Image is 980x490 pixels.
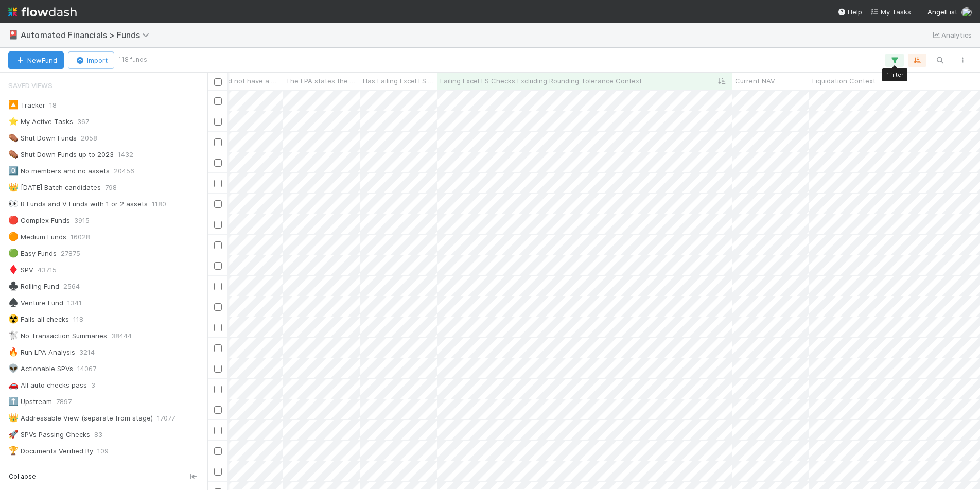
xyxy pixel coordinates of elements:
span: 118 [73,313,83,326]
input: Toggle Row Selected [214,406,222,414]
input: Toggle All Rows Selected [214,78,222,86]
div: Addressable View (separate from stage) [8,412,153,425]
span: Saved Views [8,75,52,96]
div: Complex Funds [8,214,70,227]
button: NewFund [8,51,64,69]
input: Toggle Row Selected [214,221,222,229]
small: 118 funds [118,55,147,64]
div: Shut Down Funds [8,132,77,145]
input: Toggle Row Selected [214,344,222,352]
div: Venture Fund [8,296,63,309]
div: Rolling Fund [8,280,59,293]
span: ☢️ [8,314,19,323]
div: Tracker [8,99,45,112]
span: My Tasks [870,8,911,16]
div: Documents Verified By [8,445,93,458]
input: Toggle Row Selected [214,283,222,290]
span: 🟢 [8,249,19,257]
span: 43715 [38,264,57,276]
a: Analytics [931,29,972,41]
input: Toggle Row Selected [214,180,222,187]
a: My Tasks [870,7,911,17]
span: Liquidation Context [812,76,876,86]
img: avatar_5ff1a016-d0ce-496a-bfbe-ad3802c4d8a0.png [961,7,972,17]
span: ⚰️ [8,133,19,142]
span: 3214 [79,346,95,359]
input: Toggle Row Selected [214,303,222,311]
div: Medium Funds [8,231,66,243]
span: 🟠 [8,232,19,241]
div: No members and no assets [8,165,110,178]
span: 🏆 [8,446,19,455]
span: 👑 [8,413,19,422]
span: Current NAV [735,76,775,86]
div: Run LPA Analysis [8,346,75,359]
span: Automated Financials > Funds [21,30,154,40]
span: 20456 [114,165,134,178]
div: Fails all checks [8,313,69,326]
span: 798 [105,181,117,194]
span: 4332 [138,461,155,474]
input: Toggle Row Selected [214,159,222,167]
span: 1432 [118,148,133,161]
span: 🚀 [8,430,19,439]
span: 🔥 [8,347,19,356]
button: Import [68,51,114,69]
input: Toggle Row Selected [214,365,222,373]
input: Toggle Row Selected [214,468,222,476]
span: 2564 [63,280,80,293]
input: Toggle Row Selected [214,262,222,270]
input: Toggle Row Selected [214,447,222,455]
span: 17077 [157,412,175,425]
div: Easy Funds [8,247,57,260]
span: 7897 [56,395,72,408]
span: 🐩 [8,331,19,340]
span: 👑 [8,183,19,191]
input: Toggle Row Selected [214,97,222,105]
span: 27875 [61,247,80,260]
span: 3 [91,379,95,392]
input: Toggle Row Selected [214,386,222,393]
input: Toggle Row Selected [214,118,222,126]
div: Help [837,7,862,17]
span: 367 [77,115,89,128]
span: 109 [97,445,109,458]
span: 3915 [74,214,90,227]
span: 2058 [81,132,97,145]
div: No Transaction Summaries [8,329,107,342]
span: The LPA states the fund should have a Subadvisor, but does not name who/what that subadvisor is [286,76,357,86]
span: ⚰️ [8,150,19,159]
div: Passes all Asset Document Checks [8,461,134,474]
span: 1180 [152,198,166,211]
span: ⭐ [8,117,19,126]
div: Upstream [8,395,52,408]
div: SPV [8,264,33,276]
span: Collapse [9,472,36,481]
span: 16028 [71,231,90,243]
span: 🔴 [8,216,19,224]
span: 38444 [111,329,132,342]
div: Actionable SPVs [8,362,73,375]
span: AngelList [927,8,957,16]
span: 1341 [67,296,82,309]
span: 14067 [77,362,96,375]
input: Toggle Row Selected [214,241,222,249]
div: R Funds and V Funds with 1 or 2 assets [8,198,148,211]
div: Shut Down Funds up to 2023 [8,148,114,161]
span: 🔼 [8,100,19,109]
span: 18 [49,99,57,112]
div: My Active Tasks [8,115,73,128]
span: Has Failing Excel FS Checks Excluding Rounding Tolerance [363,76,434,86]
span: 👽 [8,364,19,373]
span: ♠️ [8,298,19,307]
span: 👀 [8,199,19,208]
div: All auto checks pass [8,379,87,392]
span: ⬆️ [8,397,19,406]
input: Toggle Row Selected [214,427,222,434]
div: SPVs Passing Checks [8,428,90,441]
input: Toggle Row Selected [214,324,222,331]
span: 🎴 [8,30,19,39]
div: [DATE] Batch candidates [8,181,101,194]
span: ♣️ [8,282,19,290]
span: ♦️ [8,265,19,274]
